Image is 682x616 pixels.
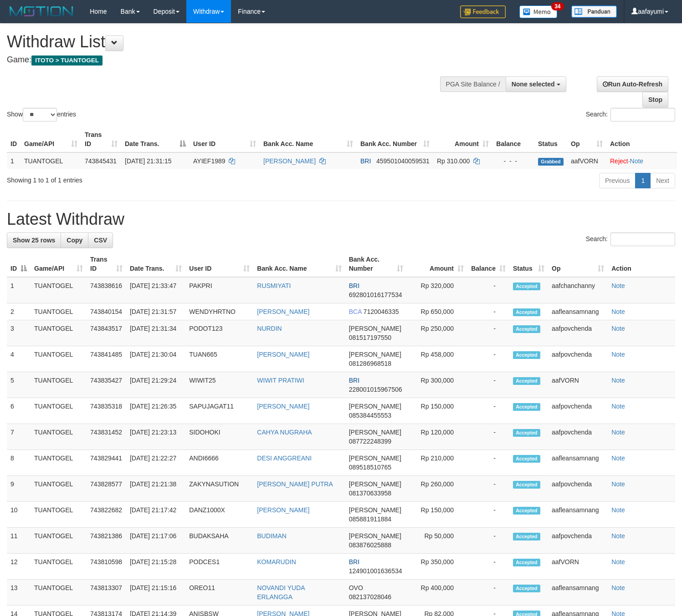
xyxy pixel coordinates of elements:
span: [PERSON_NAME] [349,429,401,436]
td: WENDYHRTNO [185,303,253,320]
td: [DATE] 21:31:57 [126,303,185,320]
td: OREO11 [185,580,253,606]
span: Accepted [513,429,540,437]
span: BRI [349,282,359,289]
td: 743835427 [87,372,126,398]
td: 743841485 [87,346,126,372]
th: Date Trans.: activate to sort column ascending [126,251,185,277]
a: Note [611,506,625,514]
th: Balance [492,126,534,152]
a: Next [650,173,675,188]
span: Copy 089518510765 to clipboard [349,464,391,471]
th: Bank Acc. Number: activate to sort column ascending [357,126,433,152]
h1: Withdraw List [7,33,446,51]
a: BUDIMAN [257,532,287,540]
td: - [467,424,509,450]
td: aafpovchenda [548,346,608,372]
td: aafpovchenda [548,528,608,554]
td: [DATE] 21:33:47 [126,277,185,303]
td: aafleansamnang [548,450,608,476]
div: Showing 1 to 1 of 1 entries [7,172,277,185]
span: AYIEF1989 [193,157,226,165]
span: Accepted [513,559,540,566]
a: Note [611,377,625,384]
td: 743840154 [87,303,126,320]
span: Accepted [513,377,540,385]
td: 6 [7,398,31,424]
td: [DATE] 21:31:34 [126,320,185,346]
span: Copy 085881911884 to clipboard [349,515,391,523]
td: 1 [7,277,31,303]
td: 743835318 [87,398,126,424]
td: BUDAKSAHA [185,528,253,554]
span: BCA [349,308,362,315]
td: aafleansamnang [548,303,608,320]
td: PODOT123 [185,320,253,346]
a: Note [611,325,625,332]
select: Showentries [23,108,57,121]
a: [PERSON_NAME] [263,157,316,165]
td: Rp 350,000 [407,554,467,580]
td: Rp 400,000 [407,580,467,606]
a: DESI ANGGREANI [257,454,312,462]
th: Date Trans.: activate to sort column descending [121,126,190,152]
td: - [467,277,509,303]
td: TUANTOGEL [31,303,87,320]
td: 7 [7,424,31,450]
td: - [467,528,509,554]
a: Note [611,532,625,540]
a: Note [611,558,625,566]
span: [PERSON_NAME] [349,351,401,358]
span: Grabbed [538,158,564,166]
a: Copy [61,232,88,248]
a: Note [630,157,644,165]
a: CAHYA NUGRAHA [257,429,312,436]
th: Amount: activate to sort column ascending [407,251,467,277]
span: None selected [512,81,555,88]
td: TUANTOGEL [31,277,87,303]
td: Rp 50,000 [407,528,467,554]
td: SAPUJAGAT11 [185,398,253,424]
td: - [467,303,509,320]
td: 743843517 [87,320,126,346]
a: Previous [599,173,636,188]
span: Accepted [513,283,540,290]
span: Copy 081370633958 to clipboard [349,490,391,497]
th: Balance: activate to sort column ascending [467,251,509,277]
a: CSV [88,232,113,248]
td: aafVORN [567,152,606,169]
span: ITOTO > TUANTOGEL [31,56,103,66]
td: aafVORN [548,372,608,398]
td: - [467,554,509,580]
span: [PERSON_NAME] [349,506,401,514]
th: Bank Acc. Number: activate to sort column ascending [345,251,407,277]
span: Copy 082137028046 to clipboard [349,593,391,601]
h1: Latest Withdraw [7,210,675,228]
span: [PERSON_NAME] [349,532,401,540]
div: - - - [496,157,531,166]
span: Copy 124901001636534 to clipboard [349,567,402,575]
th: Amount: activate to sort column ascending [433,126,492,152]
label: Search: [586,108,675,121]
td: - [467,580,509,606]
td: Rp 120,000 [407,424,467,450]
td: 9 [7,476,31,502]
span: Copy 087722248399 to clipboard [349,438,391,445]
span: Copy 692801016177534 to clipboard [349,291,402,298]
span: 743845431 [85,157,117,165]
td: 4 [7,346,31,372]
span: Accepted [513,507,540,515]
img: panduan.png [571,5,617,18]
td: 8 [7,450,31,476]
th: Game/API: activate to sort column ascending [31,251,87,277]
td: 13 [7,580,31,606]
span: Accepted [513,403,540,411]
th: Status [534,126,567,152]
td: TUANTOGEL [31,424,87,450]
td: aafleansamnang [548,580,608,606]
th: User ID: activate to sort column ascending [190,126,260,152]
td: PODCES1 [185,554,253,580]
td: Rp 320,000 [407,277,467,303]
a: WIWIT PRATIWI [257,377,304,384]
a: Show 25 rows [7,232,61,248]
